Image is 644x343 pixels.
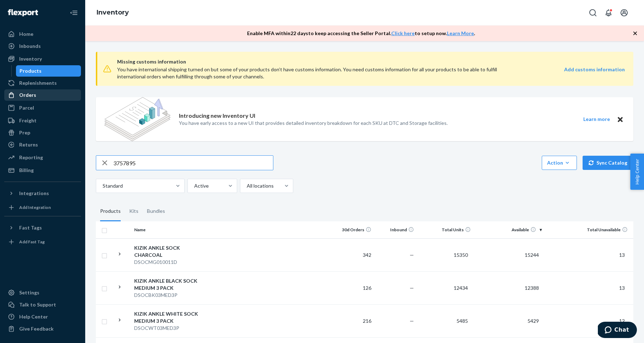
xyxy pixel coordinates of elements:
span: 15350 [451,252,471,258]
button: Help Center [630,154,644,190]
div: Replenishments [19,79,57,87]
div: Bundles [147,201,165,221]
div: Action [547,159,572,166]
span: — [410,318,414,324]
div: Kits [129,201,138,221]
div: Products [100,201,121,221]
span: — [410,252,414,258]
div: Returns [19,141,38,148]
span: 5485 [454,318,471,324]
a: Add Fast Tag [4,236,81,248]
button: Open notifications [601,6,616,20]
td: 342 [332,238,374,271]
div: Add Fast Tag [19,239,45,245]
div: DSOCWT03MED3P [134,325,208,332]
td: 126 [332,271,374,304]
div: Add Integration [19,204,51,210]
div: KIZIK ANKLE WHITE SOCK MEDIUM 3 PACK [134,310,208,325]
div: Billing [19,167,34,174]
span: Missing customs information [117,57,625,66]
a: Products [16,65,81,77]
a: Inventory [4,53,81,65]
div: Home [19,31,33,38]
a: Help Center [4,311,81,322]
button: Close [616,115,625,124]
a: Parcel [4,102,81,114]
a: Inventory [97,9,129,16]
div: Integrations [19,190,49,197]
a: Billing [4,165,81,176]
p: You have early access to a new UI that provides detailed inventory breakdown for each SKU at DTC ... [179,120,448,127]
div: You have international shipping turned on but some of your products don’t have customs informatio... [117,66,523,80]
button: Action [542,156,577,170]
div: Inbounds [19,43,41,50]
ol: breadcrumbs [91,2,135,23]
div: KIZIK ANKLE SOCK CHARCOAL [134,244,208,259]
img: new-reports-banner-icon.82668bd98b6a51aee86340f2a7b77ae3.png [104,97,170,141]
input: Active [193,182,194,189]
a: Freight [4,115,81,126]
a: Home [4,28,81,40]
p: Enable MFA within 22 days to keep accessing the Seller Portal. to setup now. . [247,30,475,37]
span: 12434 [451,285,471,291]
th: Total Units [417,221,474,238]
button: Close Navigation [67,6,81,20]
div: Inventory [19,55,42,62]
a: Prep [4,127,81,138]
div: Prep [19,129,30,136]
button: Integrations [4,188,81,199]
div: DSOCBK03MED3P [134,292,208,299]
span: 12 [616,318,628,324]
span: 12388 [522,285,542,291]
a: Replenishments [4,77,81,89]
div: Help Center [19,313,48,320]
button: Sync Catalog [583,156,633,170]
img: Flexport logo [8,9,38,16]
p: Introducing new Inventory UI [179,112,255,120]
a: Click here [391,30,415,36]
iframe: Opens a widget where you can chat to one of our agents [598,322,637,339]
input: Search inventory by name or sku [113,156,273,170]
div: Settings [19,289,39,296]
span: 15244 [522,252,542,258]
th: Available [474,221,545,238]
a: Reporting [4,152,81,163]
a: Inbounds [4,40,81,52]
button: Open account menu [617,6,631,20]
button: Open Search Box [586,6,600,20]
button: Fast Tags [4,222,81,233]
th: Total Unavailable [545,221,633,238]
input: All locations [246,182,247,189]
div: Give Feedback [19,325,54,332]
div: DSOCMG010011D [134,259,208,266]
span: 13 [616,252,628,258]
strong: Add customs information [564,66,625,72]
th: Name [131,221,211,238]
a: Add Integration [4,202,81,213]
div: Fast Tags [19,224,42,231]
button: Learn more [579,115,614,124]
div: Reporting [19,154,43,161]
a: Learn More [447,30,474,36]
td: 216 [332,304,374,337]
input: Standard [102,182,103,189]
span: 13 [616,285,628,291]
div: Orders [19,92,36,99]
a: Add customs information [564,66,625,80]
button: Give Feedback [4,323,81,334]
div: Freight [19,117,37,124]
th: Inbound [374,221,417,238]
a: Settings [4,287,81,298]
span: 5429 [525,318,542,324]
div: KIZIK ANKLE BLACK SOCK MEDIUM 3 PACK [134,277,208,292]
button: Talk to Support [4,299,81,310]
a: Returns [4,139,81,150]
div: Products [20,67,42,74]
div: Parcel [19,104,34,111]
div: Talk to Support [19,301,56,308]
span: — [410,285,414,291]
th: 30d Orders [332,221,374,238]
a: Orders [4,89,81,101]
